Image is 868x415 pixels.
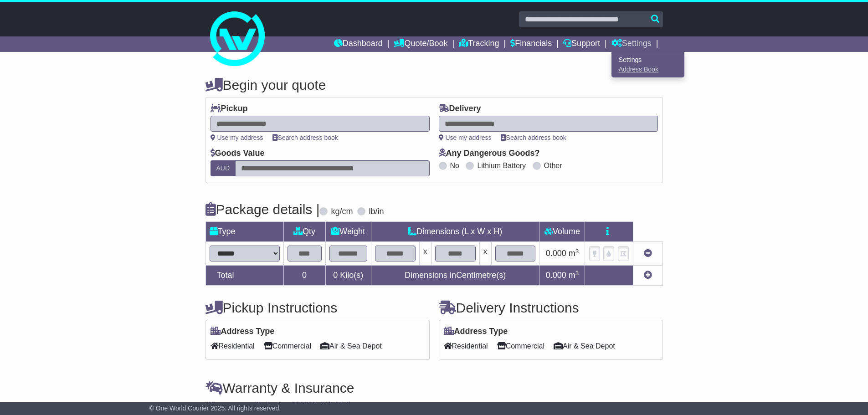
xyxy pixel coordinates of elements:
[211,104,248,114] label: Pickup
[497,339,544,353] span: Commercial
[444,327,508,337] label: Address Type
[575,270,579,277] sup: 3
[149,405,281,412] span: © One World Courier 2025. All rights reserved.
[205,300,430,315] h4: Pickup Instructions
[612,65,684,75] a: Address Book
[444,339,488,353] span: Residential
[501,134,566,141] a: Search address book
[569,249,579,258] span: m
[272,134,338,141] a: Search address book
[205,77,663,92] h4: Begin your quote
[450,161,459,170] label: No
[644,249,652,258] a: Remove this item
[477,161,526,170] label: Lithium Battery
[459,36,499,52] a: Tracking
[205,266,283,286] td: Total
[569,271,579,280] span: m
[394,36,447,52] a: Quote/Book
[320,339,382,353] span: Air & Sea Depot
[205,400,663,410] div: All our quotes include a $ FreightSafe warranty.
[283,222,325,242] td: Qty
[205,380,663,395] h4: Warranty & Insurance
[325,222,371,242] td: Weight
[211,134,263,141] a: Use my address
[546,271,566,280] span: 0.000
[612,55,684,65] a: Settings
[554,339,615,353] span: Air & Sea Depot
[439,104,481,114] label: Delivery
[419,242,431,266] td: x
[211,160,236,176] label: AUD
[369,207,384,217] label: lb/in
[334,36,383,52] a: Dashboard
[264,339,311,353] span: Commercial
[211,339,255,353] span: Residential
[575,248,579,255] sup: 3
[439,300,663,315] h4: Delivery Instructions
[211,149,265,159] label: Goods Value
[325,266,371,286] td: Kilo(s)
[611,36,652,52] a: Settings
[371,266,539,286] td: Dimensions in Centimetre(s)
[298,400,311,410] span: 250
[544,161,562,170] label: Other
[510,36,552,52] a: Financials
[546,249,566,258] span: 0.000
[205,222,283,242] td: Type
[539,222,585,242] td: Volume
[563,36,600,52] a: Support
[205,202,320,217] h4: Package details |
[644,271,652,280] a: Add new item
[283,266,325,286] td: 0
[331,207,353,217] label: kg/cm
[479,242,491,266] td: x
[439,134,492,141] a: Use my address
[611,52,684,77] div: Quote/Book
[333,271,338,280] span: 0
[439,149,540,159] label: Any Dangerous Goods?
[371,222,539,242] td: Dimensions (L x W x H)
[211,327,275,337] label: Address Type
